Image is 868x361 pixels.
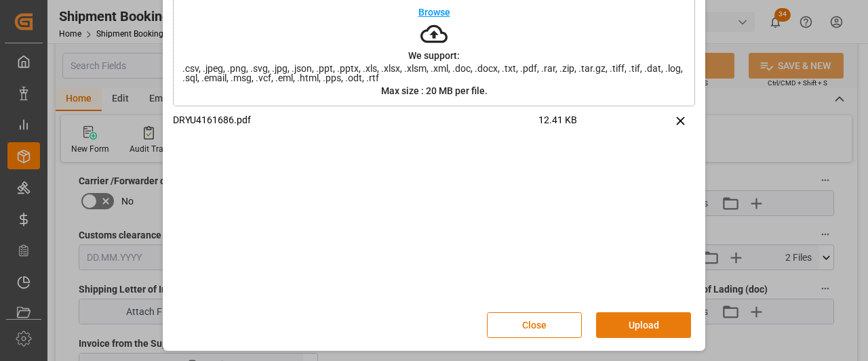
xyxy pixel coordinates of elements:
span: 12.41 KB [538,113,631,137]
button: Upload [596,312,691,338]
button: Close [487,312,582,338]
p: We support: [408,51,460,60]
p: Max size : 20 MB per file. [381,86,488,95]
span: .csv, .jpeg, .png, .svg, .jpg, .json, .ppt, .pptx, .xls, .xlsx, .xlsm, .xml, .doc, .docx, .txt, .... [174,64,694,83]
p: DRYU4161686.pdf [173,113,538,127]
p: Browse [418,7,450,17]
